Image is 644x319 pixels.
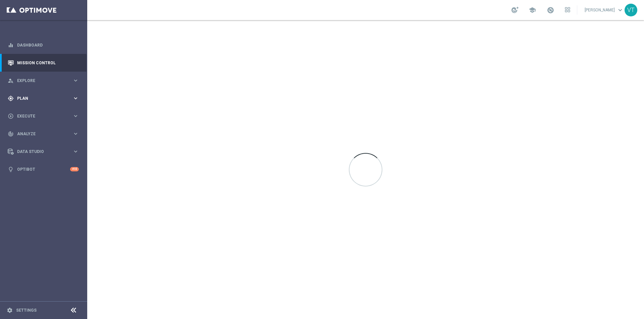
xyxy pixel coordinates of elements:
i: equalizer [8,42,14,48]
span: keyboard_arrow_down [616,6,624,14]
i: keyboard_arrow_right [72,95,79,101]
span: Execute [17,114,72,118]
i: person_search [8,78,14,84]
button: play_circle_outline Execute keyboard_arrow_right [7,113,79,119]
a: Optibot [17,160,70,178]
span: Analyze [17,132,72,136]
i: play_circle_outline [8,113,14,119]
div: Analyze [8,131,72,137]
i: keyboard_arrow_right [72,148,79,155]
span: school [529,6,536,14]
a: Settings [16,308,37,312]
button: Data Studio keyboard_arrow_right [7,149,79,154]
a: Mission Control [17,54,79,72]
i: track_changes [8,131,14,137]
button: track_changes Analyze keyboard_arrow_right [7,131,79,137]
div: Mission Control [8,54,79,72]
div: +10 [70,167,79,171]
div: Data Studio [8,149,72,155]
button: gps_fixed Plan keyboard_arrow_right [7,96,79,101]
button: equalizer Dashboard [7,43,79,48]
div: VT [625,4,637,16]
i: keyboard_arrow_right [72,131,79,137]
i: keyboard_arrow_right [72,77,79,84]
button: person_search Explore keyboard_arrow_right [7,78,79,83]
div: Dashboard [8,36,79,54]
a: [PERSON_NAME]keyboard_arrow_down [584,5,625,15]
div: Explore [8,78,72,84]
i: keyboard_arrow_right [72,113,79,119]
span: Explore [17,79,72,83]
div: Execute [8,113,72,119]
i: lightbulb [8,166,14,172]
span: Data Studio [17,150,72,154]
div: Plan [8,95,72,101]
i: gps_fixed [8,95,14,101]
button: lightbulb Optibot +10 [7,167,79,172]
div: Optibot [8,160,79,178]
a: Dashboard [17,36,79,54]
i: settings [7,307,13,313]
button: Mission Control [7,60,79,66]
span: Plan [17,96,72,100]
